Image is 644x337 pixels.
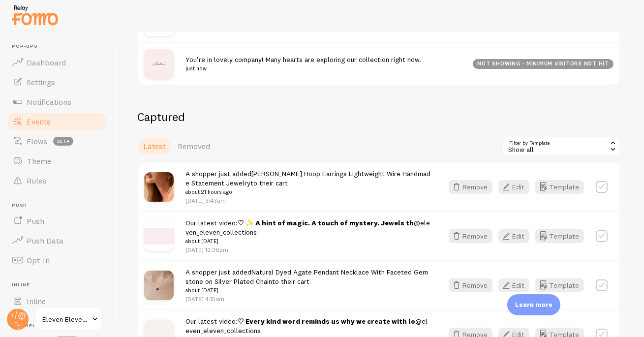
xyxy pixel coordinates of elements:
[507,294,560,315] div: Learn more
[185,169,430,187] a: [PERSON_NAME] Hoop Earrings Lightweight Wire Handmade Statement Jewelry
[185,286,431,295] small: about [DATE]
[6,92,107,112] a: Notifications
[185,268,428,286] a: Natural Dyed Agate Pendant Necklace With Faceted Gemstone on Silver Plated Chain
[515,300,552,309] p: Learn more
[27,77,55,87] span: Settings
[27,97,71,107] span: Notifications
[449,180,492,194] button: Remove
[185,55,461,73] span: You're in lovely company! Many hearts are exploring our collection right now.
[449,229,492,243] button: Remove
[498,180,529,194] button: Edit
[144,172,174,202] img: C0F45E9E-D4C1-44C1-BBD7-DC339DAA1C53.jpg
[6,151,107,171] a: Theme
[143,141,166,151] span: Latest
[498,278,535,292] a: Edit
[6,72,107,92] a: Settings
[144,271,174,300] img: 8DBA6187-57E1-4364-B441-D2B922DE333B.jpg
[10,2,60,28] img: fomo-relay-logo-orange.svg
[6,211,107,231] a: Push
[12,202,107,209] span: Push
[27,255,50,265] span: Opt-In
[185,218,431,246] span: Our latest video: @eleven_eleven_collections
[53,137,73,146] span: beta
[535,180,584,194] button: Template
[502,136,620,156] div: Show all
[185,64,461,73] small: just now
[144,221,174,251] img: 554047094_1317838009788965_352083370642118902_n.jpg
[185,237,431,245] small: about [DATE]
[185,245,431,254] p: [DATE] 12:36pm
[27,296,46,306] span: Inline
[498,180,535,194] a: Edit
[27,117,51,126] span: Events
[27,58,66,67] span: Dashboard
[27,216,44,226] span: Push
[27,176,46,185] span: Rules
[535,229,584,243] button: Template
[6,231,107,250] a: Push Data
[27,136,47,146] span: Flows
[6,131,107,151] a: Flows beta
[6,291,107,311] a: Inline
[473,59,613,69] div: not showing - minimum visitors not hit
[449,278,492,292] button: Remove
[498,278,529,292] button: Edit
[12,43,107,50] span: Pop-ups
[12,282,107,288] span: Inline
[6,112,107,131] a: Events
[144,49,174,79] img: rLap3SHRiSD5NYGVOEkf
[137,109,620,124] h2: Captured
[185,268,431,295] span: A shopper just added to their cart
[185,295,431,303] p: [DATE] 4:15am
[27,236,63,245] span: Push Data
[498,229,529,243] button: Edit
[6,171,107,190] a: Rules
[185,169,431,197] span: A shopper just added to their cart
[6,250,107,270] a: Opt-In
[137,136,172,156] a: Latest
[172,136,216,156] a: Removed
[35,307,102,331] a: Eleven Eleven Collections
[498,229,535,243] a: Edit
[185,196,431,205] p: [DATE] 3:43am
[238,317,415,326] strong: ♡ Every kind word reminds us why we create with lo
[185,187,431,196] small: about 21 hours ago
[238,218,414,227] strong: ♡ ✨ A hint of magic. A touch of mystery. Jewels th
[178,141,210,151] span: Removed
[6,53,107,72] a: Dashboard
[535,278,584,292] button: Template
[42,313,89,325] span: Eleven Eleven Collections
[27,156,51,166] span: Theme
